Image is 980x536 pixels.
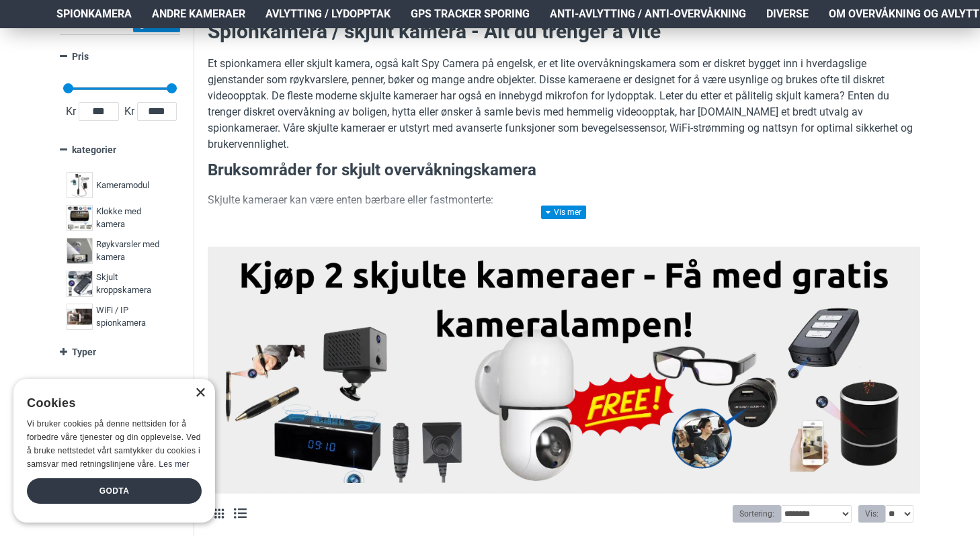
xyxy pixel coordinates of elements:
span: Røykvarsler med kamera [96,238,170,264]
span: Klokke med kamera [96,205,170,231]
p: Skjulte kameraer kan være enten bærbare eller fastmonterte: [208,192,920,208]
span: Vi bruker cookies på denne nettsiden for å forbedre våre tjenester og din opplevelse. Ved å bruke... [27,419,201,468]
img: Kjøp 2 skjulte kameraer – Få med gratis kameralampe! [218,254,910,483]
img: Røykvarsler med kamera [67,238,93,264]
a: Les mer, opens a new window [159,459,189,469]
span: Kr [122,103,137,120]
p: Et spionkamera eller skjult kamera, også kalt Spy Camera på engelsk, er et lite overvåkningskamer... [208,56,920,152]
span: Spionkamera [56,6,132,22]
span: Kr [63,103,79,120]
li: Disse kan tas med overalt og brukes til skjult filming i situasjoner der diskresjon er nødvendig ... [235,215,920,247]
label: Sortering: [733,505,781,523]
span: Diverse [766,6,809,22]
a: Pris [60,45,180,69]
div: Cookies [27,389,193,418]
span: WiFi / IP spionkamera [96,304,170,330]
span: Avlytting / Lydopptak [266,6,391,22]
h3: Bruksområder for skjult overvåkningskamera [208,159,920,182]
div: Godta [27,478,202,504]
a: kategorier [60,138,180,162]
label: Vis: [858,505,885,523]
span: Anti-avlytting / Anti-overvåkning [550,6,746,22]
div: Close [195,388,205,398]
a: Typer [60,341,180,364]
span: GPS Tracker Sporing [411,6,530,22]
img: WiFi / IP spionkamera [67,304,93,330]
span: Kameramodul [96,179,149,192]
h2: Spionkamera / skjult kamera - Alt du trenger å vite [208,17,920,46]
img: Skjult kroppskamera [67,271,93,297]
span: Skjult kroppskamera [96,271,170,297]
span: Andre kameraer [152,6,245,22]
img: Klokke med kamera [67,205,93,231]
img: Kameramodul [67,172,93,198]
strong: Bærbare spionkameraer: [235,216,357,229]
